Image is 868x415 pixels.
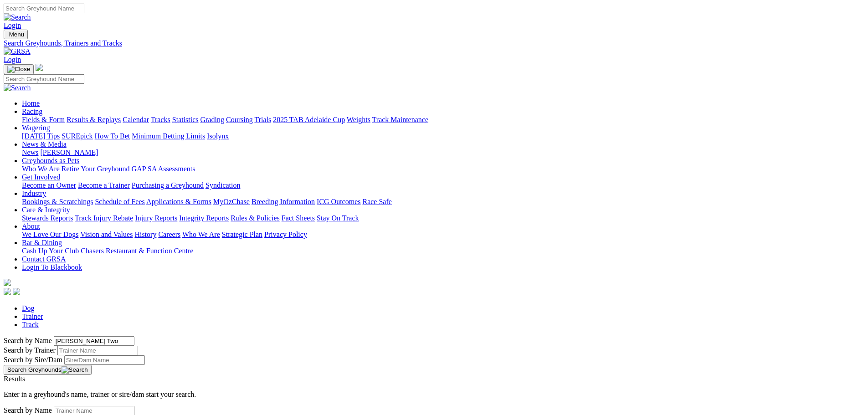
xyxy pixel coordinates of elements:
img: Search [62,366,88,374]
input: Search by Greyhound name [54,336,134,346]
div: Care & Integrity [22,214,864,222]
button: Toggle navigation [4,30,28,39]
a: Fields & Form [22,116,65,123]
input: Search [4,4,84,13]
div: Racing [22,116,864,124]
button: Toggle navigation [4,64,34,74]
img: logo-grsa-white.png [4,279,11,286]
img: facebook.svg [4,288,11,295]
img: Search [4,84,31,92]
a: Become an Owner [22,181,76,189]
a: Breeding Information [252,198,315,205]
a: Track [22,321,39,328]
a: Trainer [22,313,43,320]
a: Bar & Dining [22,239,62,246]
a: [PERSON_NAME] [40,149,98,156]
button: Search Greyhounds [4,365,92,375]
a: Trials [254,116,271,123]
a: Get Involved [22,173,60,181]
a: Wagering [22,124,50,132]
div: Get Involved [22,181,864,190]
a: Care & Integrity [22,206,70,214]
a: SUREpick [62,132,92,140]
div: Industry [22,198,864,206]
a: Stewards Reports [22,214,73,222]
a: Applications & Forms [146,198,211,205]
a: Login [4,21,21,29]
div: Wagering [22,132,864,140]
div: Bar & Dining [22,247,864,255]
div: Results [4,375,864,383]
a: Vision and Values [80,231,133,238]
img: GRSA [4,47,31,56]
input: Search by Sire/Dam name [64,355,145,365]
a: Login [4,56,21,63]
a: Statistics [172,116,199,123]
a: Become a Trainer [78,181,130,189]
a: Race Safe [362,198,391,205]
a: Schedule of Fees [95,198,144,205]
a: Injury Reports [135,214,177,222]
a: Careers [158,231,180,238]
a: About [22,222,40,230]
a: Cash Up Your Club [22,247,79,255]
a: News [22,149,38,156]
a: [DATE] Tips [22,132,60,140]
a: Tracks [151,116,170,123]
a: Grading [200,116,224,123]
a: News & Media [22,140,67,148]
a: 2025 TAB Adelaide Cup [273,116,345,123]
a: Syndication [205,181,240,189]
a: MyOzChase [213,198,250,205]
a: Purchasing a Greyhound [132,181,204,189]
a: Login To Blackbook [22,263,82,271]
a: Weights [347,116,370,123]
a: Rules & Policies [231,214,280,222]
a: Contact GRSA [22,255,66,263]
a: Industry [22,190,46,197]
label: Search by Sire/Dam [4,356,62,364]
div: Greyhounds as Pets [22,165,864,173]
a: How To Bet [95,132,130,140]
label: Search by Trainer [4,346,56,354]
a: Isolynx [207,132,229,140]
a: Who We Are [22,165,60,173]
a: Stay On Track [317,214,359,222]
a: ICG Outcomes [317,198,360,205]
a: Fact Sheets [282,214,315,222]
label: Search by Name [4,406,52,414]
a: Calendar [123,116,149,123]
input: Search [4,74,84,84]
a: Coursing [226,116,253,123]
a: GAP SA Assessments [132,165,195,173]
input: Search by Trainer name [57,346,138,355]
img: Close [7,66,30,73]
div: About [22,231,864,239]
a: Results & Replays [67,116,121,123]
a: Dog [22,304,35,312]
a: Greyhounds as Pets [22,157,79,164]
div: News & Media [22,149,864,157]
a: Strategic Plan [222,231,262,238]
span: Menu [9,31,24,38]
a: Track Maintenance [372,116,428,123]
a: Minimum Betting Limits [132,132,205,140]
a: Bookings & Scratchings [22,198,93,205]
a: Privacy Policy [264,231,307,238]
a: Chasers Restaurant & Function Centre [81,247,193,255]
a: Home [22,99,40,107]
a: We Love Our Dogs [22,231,78,238]
a: Search Greyhounds, Trainers and Tracks [4,39,864,47]
a: Integrity Reports [179,214,229,222]
img: logo-grsa-white.png [36,64,43,71]
a: Racing [22,108,42,115]
a: Who We Are [182,231,220,238]
label: Search by Name [4,337,52,344]
img: Search [4,13,31,21]
a: Retire Your Greyhound [62,165,130,173]
a: History [134,231,156,238]
p: Enter in a greyhound's name, trainer or sire/dam start your search. [4,390,864,399]
a: Track Injury Rebate [75,214,133,222]
img: twitter.svg [13,288,20,295]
